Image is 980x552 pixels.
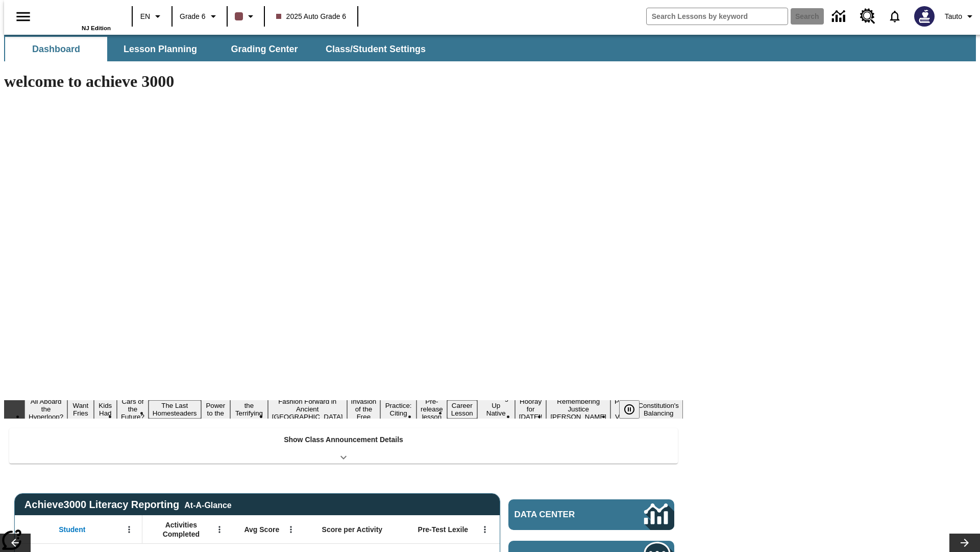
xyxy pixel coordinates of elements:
button: Slide 13 Cooking Up Native Traditions [477,393,515,426]
button: Lesson Planning [109,37,211,61]
button: Profile/Settings [941,7,980,26]
div: At-A-Glance [184,499,231,510]
button: Grade: Grade 6, Select a grade [176,7,224,26]
span: Grade 6 [180,11,206,22]
span: EN [140,11,150,22]
button: Slide 3 Dirty Jobs Kids Had To Do [94,385,117,434]
span: Data Center [514,510,610,520]
button: Grading Center [213,37,315,61]
div: Home [44,4,111,31]
button: Slide 10 Mixed Practice: Citing Evidence [380,393,416,426]
h1: welcome to achieve 3000 [4,72,683,91]
span: Score per Activity [322,525,383,534]
button: Class/Student Settings [317,37,434,61]
button: Slide 5 The Last Homesteaders [149,400,201,419]
div: Pause [619,400,650,419]
a: Home [44,5,111,25]
button: Slide 4 Cars of the Future? [117,396,149,422]
button: Open Menu [121,522,137,537]
span: Student [59,525,85,534]
span: Pre-Test Lexile [418,525,469,534]
button: Pause [619,400,640,419]
p: Show Class Announcement Details [284,434,403,445]
a: Notifications [881,3,908,30]
button: Slide 11 Pre-release lesson [416,396,447,422]
button: Open Menu [212,522,227,537]
button: Slide 2 Do You Want Fries With That? [67,385,93,434]
button: Slide 6 Solar Power to the People [201,393,231,426]
button: Slide 15 Remembering Justice O'Connor [546,396,610,422]
div: Show Class Announcement Details [9,428,678,464]
button: Slide 9 The Invasion of the Free CD [347,388,381,430]
img: Avatar [914,6,935,27]
button: Slide 12 Career Lesson [447,400,477,419]
button: Slide 1 All Aboard the Hyperloop? [24,396,67,422]
div: SubNavbar [4,35,976,61]
div: SubNavbar [4,37,435,61]
button: Open side menu [8,2,38,32]
a: Data Center [826,3,854,31]
a: Data Center [508,499,674,530]
span: Activities Completed [148,520,215,539]
span: 2025 Auto Grade 6 [276,11,347,22]
span: Achieve3000 Literacy Reporting [24,499,232,511]
button: Open Menu [477,522,493,537]
button: Class color is dark brown. Change class color [231,7,261,26]
button: Slide 16 Point of View [610,396,634,422]
button: Dashboard [5,37,107,61]
button: Select a new avatar [908,3,941,30]
input: search field [647,8,788,25]
button: Slide 17 The Constitution's Balancing Act [634,393,683,426]
span: Avg Score [244,525,279,534]
button: Slide 14 Hooray for Constitution Day! [515,396,547,422]
span: Tauto [945,11,962,22]
span: NJ Edition [82,25,111,31]
button: Language: EN, Select a language [136,7,168,26]
a: Resource Center, Will open in new tab [854,3,881,30]
button: Lesson carousel, Next [949,534,980,552]
button: Open Menu [283,522,299,537]
button: Slide 8 Fashion Forward in Ancient Rome [268,396,347,422]
button: Slide 7 Attack of the Terrifying Tomatoes [230,393,268,426]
